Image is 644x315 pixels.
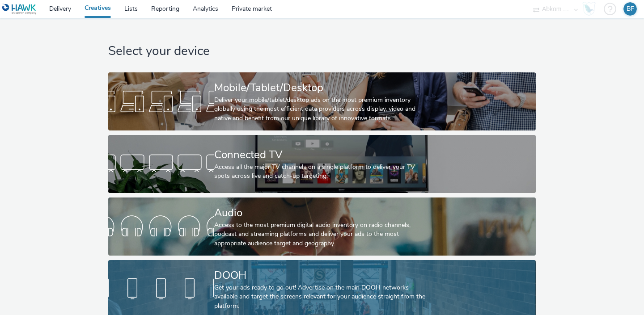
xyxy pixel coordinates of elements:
div: Access to the most premium digital audio inventory on radio channels, podcast and streaming platf... [214,221,426,248]
div: Audio [214,205,426,221]
a: Connected TVAccess all the major TV channels on a single platform to deliver your TV spots across... [108,135,535,193]
img: undefined Logo [2,4,37,15]
a: AudioAccess to the most premium digital audio inventory on radio channels, podcast and streaming ... [108,197,535,256]
div: Access all the major TV channels on a single platform to deliver your TV spots across live and ca... [214,163,426,181]
a: Mobile/Tablet/DesktopDeliver your mobile/tablet/desktop ads on the most premium inventory globall... [108,72,535,130]
h1: Select your device [108,43,535,60]
div: Connected TV [214,147,426,163]
div: Mobile/Tablet/Desktop [214,80,426,96]
a: Hawk Academy [582,2,599,16]
div: Deliver your mobile/tablet/desktop ads on the most premium inventory globally using the most effi... [214,96,426,123]
div: BF [627,2,634,16]
div: Get your ads ready to go out! Advertise on the main DOOH networks available and target the screen... [214,283,426,311]
div: DOOH [214,268,426,283]
img: Hawk Academy [582,2,596,16]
